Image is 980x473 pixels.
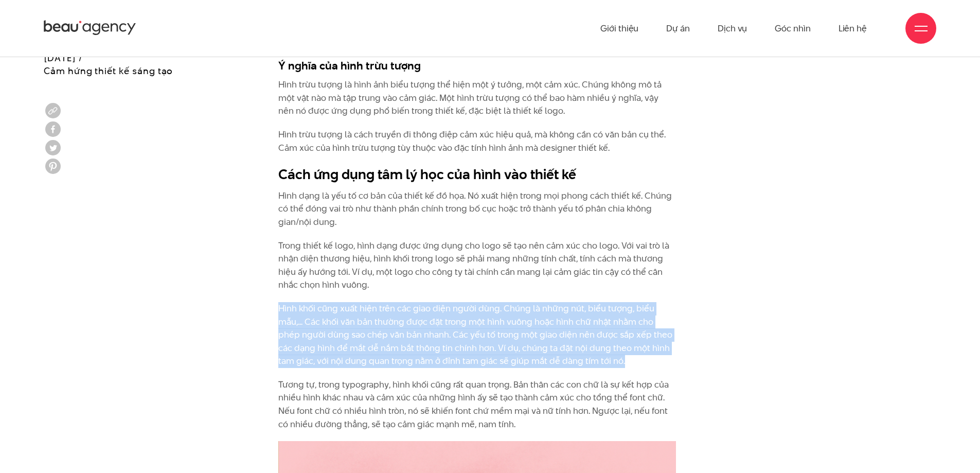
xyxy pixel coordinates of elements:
p: Tương tự, trong typography, hình khối cũng rất quan trọng. Bản thân các con chữ là sự kết hợp của... [278,378,676,431]
p: Trong thiết kế logo, hình dạng được ứng dụng cho logo sẽ tạo nên cảm xúc cho logo. Với vai trò là... [278,239,676,292]
p: Hình trừu tượng là cách truyền đi thông điệp cảm xúc hiệu quả, mà không cần có văn bản cụ thể. Cả... [278,128,676,154]
p: Hình trừu tượng là hình ảnh biểu tượng thể hiện một ý tưởng, một cảm xúc. Chúng không mô tả một v... [278,78,676,118]
h3: Ý nghĩa của hình trừu tượng [278,58,676,73]
h2: Cách ứng dụng tâm lý học của hình vào thiết kế [278,165,676,184]
p: Hình dạng là yếu tố cơ bản của thiết kế đồ họa. Nó xuất hiện trong mọi phong cách thiết kế. Chúng... [278,189,676,229]
span: [DATE] / Cảm hứng thiết kế sáng tạo [44,51,173,77]
p: Hình khối cũng xuất hiện trên các giao diện người dùng. Chúng là những nút, biểu tượng, biểu mẫu,... [278,302,676,368]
